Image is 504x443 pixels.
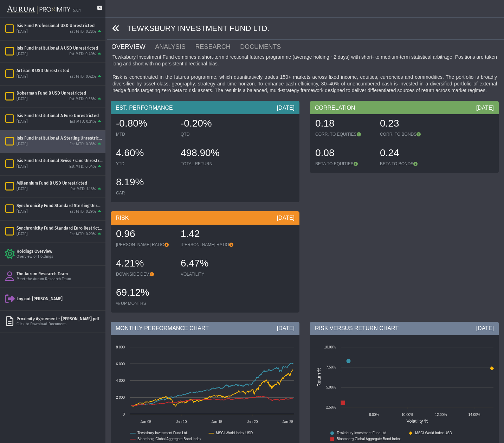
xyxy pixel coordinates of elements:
text: 10.00% [324,345,336,349]
text: Volatility % [407,418,428,424]
a: OVERVIEW [111,40,154,54]
text: 5.00% [326,385,336,389]
div: Log out [PERSON_NAME] [17,296,103,302]
text: 4 000 [116,379,125,383]
div: 4.21% [116,257,174,271]
text: Jan-20 [247,420,258,424]
div: [DATE] [17,187,28,192]
div: CORR. TO EQUITIES [315,131,373,137]
text: Jan-10 [176,420,187,424]
div: CORRELATION [310,101,499,114]
span: 0.18 [315,118,335,129]
text: 8.00% [369,413,379,417]
div: RISK VERSUS RETURN CHART [310,322,499,335]
div: Est MTD: 0.20% [70,232,96,237]
div: Artisan B USD Unrestricted [17,68,103,73]
div: [DATE] [17,164,28,169]
div: Isis Fund Institutional A Sterling Unrestricted [17,135,103,141]
div: Isis Fund Institutional A USD Unrestricted [17,45,103,51]
div: 5.0.1 [73,8,81,13]
div: Tewksbury Investment Fund combines a short-term directional futures programme (average holding ~2... [111,54,499,94]
div: 0.96 [116,227,174,242]
div: % UP MONTHS [116,301,174,306]
div: [DATE] [17,232,28,237]
text: 2.50% [326,405,336,409]
text: MSCI World Index USD [415,431,452,435]
div: 0.24 [380,146,438,161]
div: 0.08 [315,146,373,161]
div: 0.23 [380,117,438,131]
div: [DATE] [17,29,28,34]
div: Overview of Holdings [17,254,103,259]
div: [DATE] [476,104,494,112]
text: 7.50% [326,365,336,369]
text: 6 000 [116,362,125,366]
div: CAR [116,190,174,196]
text: Tewksbury Investment Fund Ltd. [137,431,188,435]
text: Bloomberg Global Aggregate Bond Index [137,437,201,441]
text: Tewksbury Investment Fund Ltd. [337,431,387,435]
div: Est MTD: 0.42% [70,74,96,79]
div: Synchronicity Fund Standard Euro Restricted [17,225,103,231]
div: MTD [116,131,174,137]
div: 69.12% [116,286,174,301]
div: Est MTD: 0.40% [69,52,96,57]
div: [DATE] [476,325,494,332]
div: Click to Download Document. [17,322,103,327]
text: Jan-05 [141,420,151,424]
div: QTD [181,131,238,137]
div: Est MTD: 0.39% [70,209,96,214]
div: 6.47% [181,257,238,271]
div: [DATE] [277,325,295,332]
div: Est MTD: 0.21% [70,119,96,124]
div: [DATE] [277,214,295,222]
div: YTD [116,161,174,167]
div: EST. PERFORMANCE [111,101,299,114]
div: [DATE] [17,97,28,102]
text: Jan-25 [283,420,293,424]
span: -0.80% [116,118,147,129]
a: RESEARCH [195,40,240,54]
div: Meet the Aurum Research Team [17,277,103,282]
div: TOTAL RETURN [181,161,238,167]
div: [DATE] [17,74,28,79]
text: 10.00% [401,413,413,417]
div: [PERSON_NAME] RATIO [116,242,174,248]
div: Est MTD: 0.38% [70,29,96,34]
text: Bloomberg Global Aggregate Bond Index [337,437,401,441]
div: Synchronicity Fund Standard Sterling Unrestricted [17,203,103,208]
div: BETA TO EQUITIES [315,161,373,167]
div: [DATE] [17,142,28,147]
a: DOCUMENTS [239,40,290,54]
div: MONTHLY PERFORMANCE CHART [111,322,299,335]
text: 12.00% [435,413,447,417]
div: 1.42 [181,227,238,242]
div: [DATE] [17,119,28,124]
div: DOWNSIDE DEV. [116,271,174,277]
div: [DATE] [17,209,28,214]
div: Millennium Fund B USD Unrestricted [17,180,103,186]
span: -0.20% [181,118,212,129]
div: Holdings Overview [17,249,103,254]
text: MSCI World Index USD [216,431,253,435]
div: Est MTD: 0.04% [69,164,96,169]
text: 8 000 [116,345,125,349]
div: [DATE] [17,52,28,57]
a: ANALYSIS [154,40,194,54]
text: Jan-15 [212,420,222,424]
div: Isis Fund Institutional A Euro Unrestricted [17,113,103,118]
div: Est MTD: 0.58% [69,97,96,102]
div: Isis Fund Professional USD Unrestricted [17,23,103,28]
div: CORR. TO BONDS [380,131,438,137]
div: 498.90% [181,146,238,161]
div: TEWKSBURY INVESTMENT FUND LTD. [107,18,504,40]
text: Return % [316,368,322,386]
div: VOLATILITY [181,271,238,277]
text: 2 000 [116,396,125,399]
div: The Aurum Research Team [17,271,103,277]
div: Est MTD: 1.16% [70,187,96,192]
div: RISK [111,211,299,225]
div: 8.19% [116,175,174,190]
div: Proximity Agreement - [PERSON_NAME].pdf [17,316,103,322]
div: [DATE] [277,104,295,112]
